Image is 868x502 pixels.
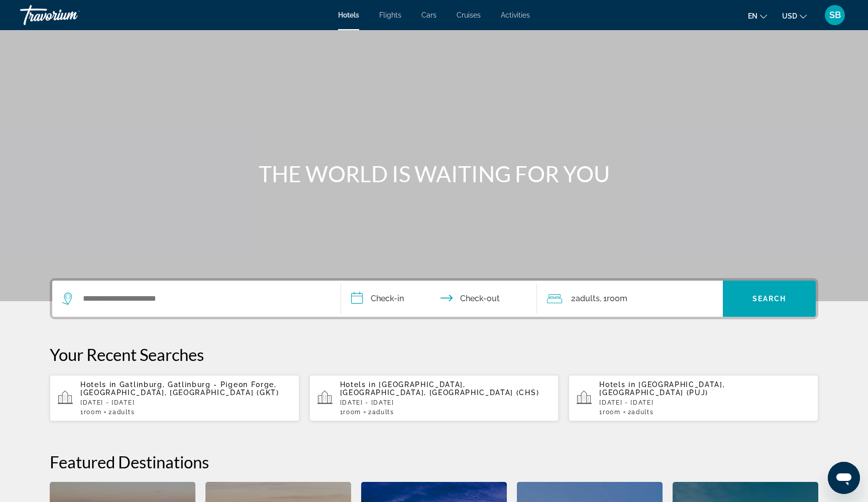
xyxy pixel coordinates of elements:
span: , 1 [600,292,627,306]
span: Adults [113,409,135,416]
a: Flights [379,11,401,19]
span: Gatlinburg, Gatlinburg - Pigeon Forge, [GEOGRAPHIC_DATA], [GEOGRAPHIC_DATA] (GKT) [80,381,279,397]
button: Change language [748,9,767,23]
p: [DATE] - [DATE] [80,399,291,406]
button: Travelers: 2 adults, 0 children [537,281,723,317]
span: Room [343,409,361,416]
a: Cars [421,11,437,19]
span: Adults [576,294,600,303]
h1: THE WORLD IS WAITING FOR YOU [246,161,622,187]
button: Search [723,281,816,317]
span: Room [603,409,621,416]
div: Search widget [52,281,816,317]
span: en [748,12,757,20]
span: Room [84,409,102,416]
span: 1 [599,409,620,416]
span: Adults [372,409,394,416]
span: 2 [571,292,600,306]
a: Activities [501,11,530,19]
a: Hotels [338,11,359,19]
button: User Menu [822,5,848,26]
span: 1 [80,409,101,416]
span: 2 [368,409,394,416]
span: USD [782,12,797,20]
button: Hotels in Gatlinburg, Gatlinburg - Pigeon Forge, [GEOGRAPHIC_DATA], [GEOGRAPHIC_DATA] (GKT)[DATE]... [50,374,299,422]
button: Check in and out dates [341,281,537,317]
span: Adults [631,409,654,416]
span: Search [752,295,787,303]
a: Travorium [20,2,121,28]
a: Cruises [457,11,481,19]
span: Hotels in [340,381,376,389]
span: [GEOGRAPHIC_DATA], [GEOGRAPHIC_DATA] (PUJ) [599,381,725,397]
p: [DATE] - [DATE] [599,399,810,406]
p: Your Recent Searches [50,344,818,364]
span: 2 [628,409,654,416]
span: Room [607,294,627,303]
span: Hotels in [80,381,117,389]
iframe: Button to launch messaging window [828,462,860,494]
span: 2 [108,409,135,416]
span: [GEOGRAPHIC_DATA], [GEOGRAPHIC_DATA], [GEOGRAPHIC_DATA] (CHS) [340,381,539,397]
span: SB [829,10,841,20]
h2: Featured Destinations [50,452,818,472]
button: Hotels in [GEOGRAPHIC_DATA], [GEOGRAPHIC_DATA], [GEOGRAPHIC_DATA] (CHS)[DATE] - [DATE]1Room2Adults [309,374,559,422]
span: Hotels in [599,381,635,389]
button: Hotels in [GEOGRAPHIC_DATA], [GEOGRAPHIC_DATA] (PUJ)[DATE] - [DATE]1Room2Adults [569,374,818,422]
p: [DATE] - [DATE] [340,399,551,406]
button: Change currency [782,9,807,23]
span: 1 [340,409,361,416]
